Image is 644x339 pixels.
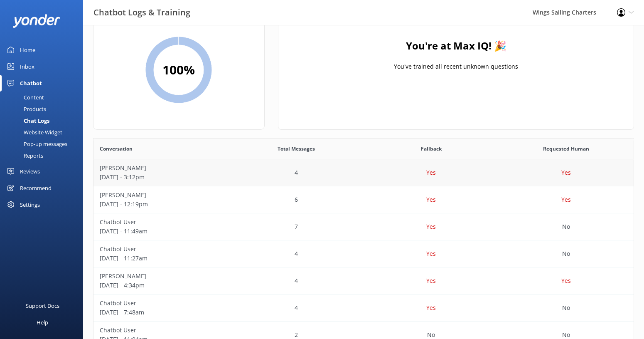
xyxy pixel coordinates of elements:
p: Chatbot User [100,299,222,308]
p: [PERSON_NAME] [100,272,222,281]
p: Chatbot User [100,245,222,254]
p: [PERSON_NAME] [100,191,222,200]
p: Yes [426,276,436,285]
a: Website Widget [5,126,83,138]
h3: Chatbot Logs & Training [93,6,190,19]
a: Content [5,92,83,103]
div: Recommend [20,180,52,196]
div: Reviews [20,163,40,180]
p: [DATE] - 7:48am [100,308,222,317]
h4: You're at Max IQ! 🎉 [406,38,506,54]
div: Products [5,103,46,115]
p: Yes [426,222,436,231]
p: [DATE] - 4:34pm [100,281,222,290]
p: 4 [295,168,298,177]
a: Pop-up messages [5,138,83,150]
div: row [93,213,634,240]
div: row [93,186,634,213]
div: row [93,159,634,186]
div: row [93,294,634,322]
p: 6 [295,195,298,204]
p: [DATE] - 11:49am [100,227,222,236]
p: Yes [561,168,571,177]
p: Yes [426,168,436,177]
p: Chatbot User [100,218,222,227]
div: Inbox [20,58,34,75]
div: Website Widget [5,126,62,138]
p: 7 [295,222,298,231]
p: 4 [295,276,298,285]
p: Yes [426,249,436,258]
p: Chatbot User [100,326,222,335]
h2: 100 % [162,60,195,80]
p: 4 [295,303,298,312]
div: Chat Logs [5,115,49,126]
p: Yes [561,195,571,204]
a: Reports [5,150,83,161]
p: 4 [295,249,298,258]
p: No [562,222,570,231]
span: Requested Human [543,145,589,153]
div: Chatbot [20,75,42,92]
p: [DATE] - 12:19pm [100,200,222,209]
p: Yes [426,195,436,204]
div: row [93,267,634,294]
p: [DATE] - 3:12pm [100,173,222,182]
div: Pop-up messages [5,138,67,150]
p: No [562,249,570,258]
p: Yes [426,303,436,312]
img: yonder-white-logo.png [12,14,60,28]
p: No [562,303,570,312]
div: grid [278,17,634,100]
div: row [93,240,634,267]
p: You've trained all recent unknown questions [394,62,518,71]
span: Total Messages [278,145,315,153]
span: Fallback [421,145,442,153]
p: [PERSON_NAME] [100,163,222,173]
a: Products [5,103,83,115]
span: Conversation [100,145,133,153]
a: Chat Logs [5,115,83,126]
p: Yes [561,276,571,285]
div: Support Docs [26,297,59,314]
div: Reports [5,150,43,161]
div: Help [37,314,48,331]
div: Settings [20,196,40,213]
div: Home [20,42,35,58]
p: [DATE] - 11:27am [100,254,222,263]
div: Content [5,92,44,103]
